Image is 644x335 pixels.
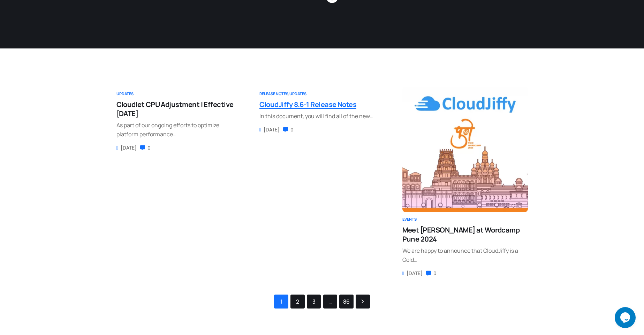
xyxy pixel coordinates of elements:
div: 0 [140,144,154,152]
span: Meet [PERSON_NAME] at Wordcamp Pune 2024 [402,225,520,244]
span: … [324,295,337,308]
a: Updates [289,91,306,96]
a: Updates [116,91,134,96]
a: Meet [PERSON_NAME] at Wordcamp Pune 2024 [402,222,528,244]
a: 3 [307,295,320,308]
a: Events [402,216,417,222]
div: We are happy to announce that CloudJiffy is a Gold… [402,246,528,264]
div: In this document, you will find all of the new… [259,112,373,121]
div: 0 [283,126,297,134]
span: Cloudlet CPU Adjustment | Effective [DATE] [116,100,234,118]
div: As part of our ongoing efforts to optimize platform performance… [116,121,242,139]
iframe: chat widget [615,307,637,328]
a: 2 [291,295,304,308]
div: [DATE] [259,126,283,134]
a: CloudJiffy 8.6-1 Release Notes [259,97,357,109]
span: 1 [274,295,288,308]
div: [DATE] [402,269,426,277]
div: , [259,91,306,97]
a: Release Notes [259,91,288,96]
div: [DATE] [116,144,140,152]
div: 0 [426,269,440,277]
span: CloudJiffy 8.6-1 Release Notes [259,100,357,109]
nav: Posts navigation [116,295,528,309]
a: 86 [340,295,353,308]
a: Cloudlet CPU Adjustment | Effective [DATE] [116,97,242,118]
